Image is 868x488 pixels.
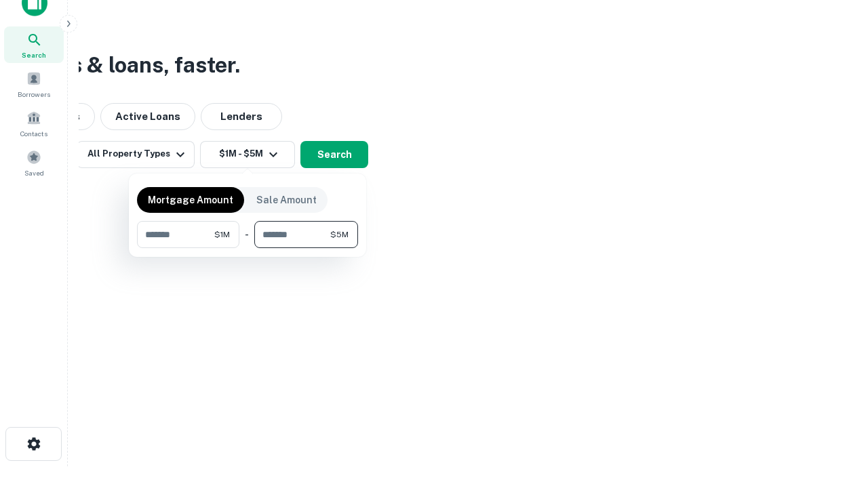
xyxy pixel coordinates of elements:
[245,221,249,248] div: -
[800,380,868,445] iframe: Chat Widget
[256,192,317,207] p: Sale Amount
[330,228,349,241] span: $5M
[148,192,233,207] p: Mortgage Amount
[214,228,230,241] span: $1M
